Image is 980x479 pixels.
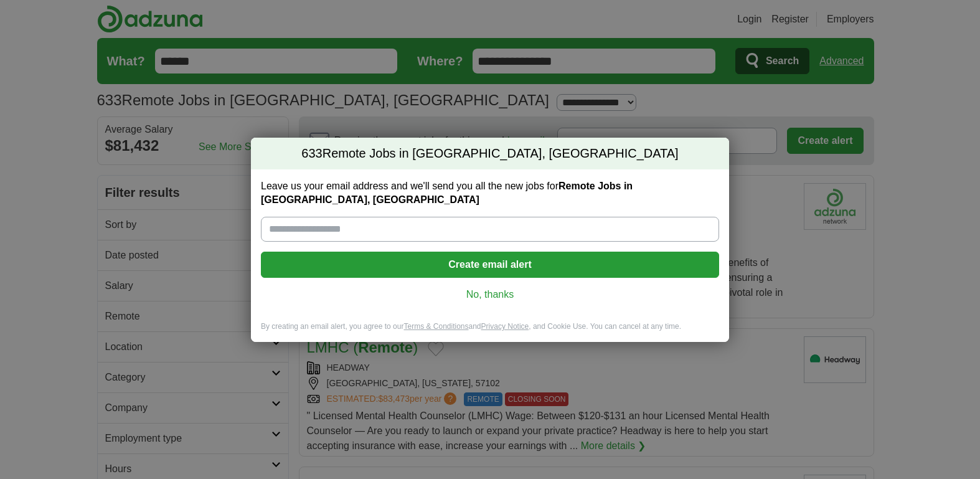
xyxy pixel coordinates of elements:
[251,321,729,342] div: By creating an email alert, you agree to our and , and Cookie Use. You can cancel at any time.
[261,252,719,278] button: Create email alert
[301,145,322,163] span: 633
[251,138,729,170] h2: Remote Jobs in [GEOGRAPHIC_DATA], [GEOGRAPHIC_DATA]
[403,322,468,331] a: Terms & Conditions
[271,288,709,301] a: No, thanks
[261,179,719,207] label: Leave us your email address and we'll send you all the new jobs for
[481,322,529,331] a: Privacy Notice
